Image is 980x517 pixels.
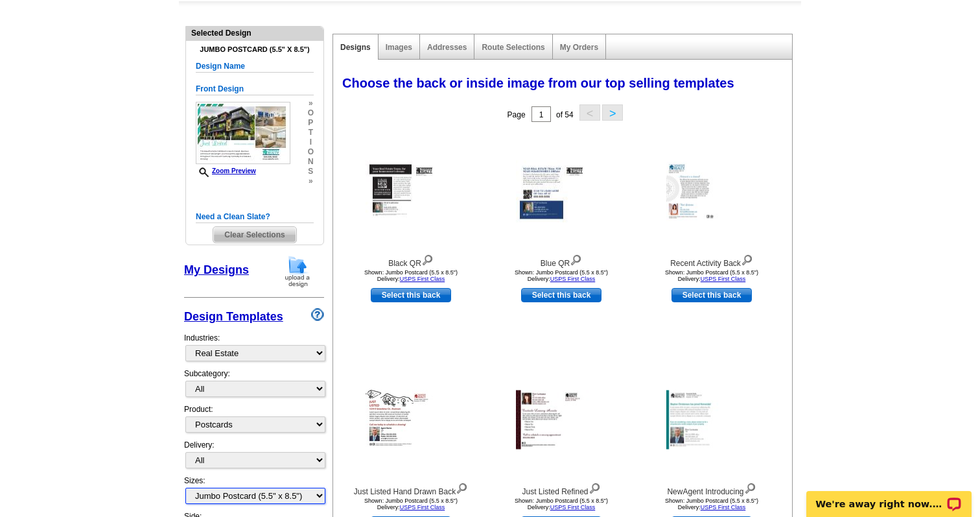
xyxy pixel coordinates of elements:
img: Black QR [366,161,456,222]
div: Subcategory: [184,368,324,403]
a: USPS First Class [550,276,596,282]
div: Just Listed Hand Drawn Back [340,480,482,498]
img: NewAgent Introducing [666,391,757,450]
span: o [308,108,314,118]
div: Recent Activity Back [640,252,783,269]
div: Selected Design [186,27,323,39]
span: t [308,128,314,138]
span: s [308,167,314,176]
a: use this design [521,288,601,302]
img: upload-design [281,255,314,288]
img: view design details [421,252,434,266]
img: Blue QR [516,161,607,222]
a: Route Selections [482,43,544,52]
h5: Design Name [196,60,314,73]
a: My Designs [184,263,249,276]
a: My Orders [560,43,598,52]
a: use this design [371,288,451,302]
div: Industries: [184,326,324,368]
span: Clear Selections [213,227,296,243]
img: Just Listed Hand Drawn Back [366,390,456,450]
span: n [308,157,314,167]
img: view design details [744,480,756,494]
span: p [308,118,314,128]
div: Just Listed Refined [490,480,633,498]
span: i [308,138,314,147]
div: Sizes: [184,475,324,511]
img: view design details [456,480,468,494]
span: of 54 [556,110,574,119]
a: USPS First Class [400,504,445,511]
a: use this design [671,288,752,302]
img: view design details [570,252,582,266]
img: GENREPJF_JL_Stripes_All.jpg [196,102,290,164]
img: Just Listed Refined [516,391,607,450]
div: Blue QR [490,252,633,269]
div: Shown: Jumbo Postcard (5.5 x 8.5") Delivery: [490,498,633,511]
h5: Need a Clean Slate? [196,211,314,223]
div: Shown: Jumbo Postcard (5.5 x 8.5") Delivery: [490,269,633,282]
a: Images [386,43,412,52]
img: design-wizard-help-icon.png [311,308,324,321]
span: Page [507,110,526,119]
div: Shown: Jumbo Postcard (5.5 x 8.5") Delivery: [640,269,783,282]
a: Designs [340,43,371,52]
iframe: LiveChat chat widget [798,476,980,517]
div: Black QR [340,252,482,269]
div: Shown: Jumbo Postcard (5.5 x 8.5") Delivery: [640,498,783,511]
button: < [579,104,600,121]
span: » [308,99,314,108]
h4: Jumbo Postcard (5.5" x 8.5") [196,45,314,54]
h5: Front Design [196,83,314,95]
a: Design Templates [184,310,283,323]
span: Choose the back or inside image from our top selling templates [342,76,734,90]
a: Zoom Preview [196,167,256,174]
div: Product: [184,403,324,439]
img: Recent Activity Back [666,162,757,221]
a: USPS First Class [701,276,746,282]
img: view design details [589,480,601,494]
a: USPS First Class [701,504,746,511]
a: USPS First Class [550,504,596,511]
a: USPS First Class [400,276,445,282]
div: Delivery: [184,439,324,475]
img: view design details [741,252,753,266]
span: » [308,176,314,186]
span: o [308,147,314,157]
button: > [602,104,623,121]
a: Addresses [427,43,467,52]
div: NewAgent Introducing [640,480,783,498]
div: Shown: Jumbo Postcard (5.5 x 8.5") Delivery: [340,269,482,282]
div: Shown: Jumbo Postcard (5.5 x 8.5") Delivery: [340,498,482,511]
